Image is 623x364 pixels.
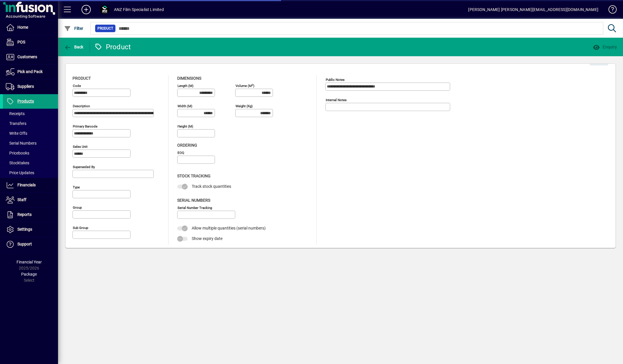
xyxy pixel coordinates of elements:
[17,183,36,187] span: Financials
[3,158,58,168] a: Stocktakes
[17,84,34,89] span: Suppliers
[58,42,90,52] app-page-header-button: Back
[3,138,58,148] a: Serial Numbers
[326,98,347,102] mat-label: Internal Notes
[177,143,197,148] span: Ordering
[3,35,58,50] a: POS
[94,42,131,52] div: Product
[73,104,90,108] mat-label: Description
[6,141,37,145] span: Serial Numbers
[178,84,193,88] mat-label: Length (m)
[63,23,85,34] button: Filter
[17,99,34,103] span: Products
[17,260,42,264] span: Financial Year
[73,84,81,88] mat-label: Code
[192,236,222,241] span: Show expiry date
[604,1,616,20] a: Knowledge Base
[73,124,97,128] mat-label: Primary barcode
[3,109,58,119] a: Receipts
[177,174,211,178] span: Stock Tracking
[17,40,25,44] span: POS
[178,205,212,210] mat-label: Serial Number tracking
[73,145,88,149] mat-label: Sales unit
[17,197,26,202] span: Staff
[326,78,345,82] mat-label: Public Notes
[114,5,164,14] div: ANZ Film Specialist Limited
[3,178,58,192] a: Financials
[3,237,58,252] a: Support
[3,79,58,94] a: Suppliers
[95,4,114,15] button: Profile
[64,26,84,31] span: Filter
[177,76,201,81] span: Dimensions
[97,26,113,31] span: Product
[17,25,28,30] span: Home
[3,119,58,128] a: Transfers
[3,65,58,79] a: Pick and Pack
[178,124,193,128] mat-label: Height (m)
[73,205,82,210] mat-label: Group
[3,50,58,64] a: Customers
[6,111,25,116] span: Receipts
[3,20,58,35] a: Home
[17,54,37,59] span: Customers
[3,128,58,138] a: Write Offs
[6,121,26,126] span: Transfers
[17,227,32,232] span: Settings
[21,272,37,276] span: Package
[17,242,32,246] span: Support
[178,151,184,155] mat-label: EOQ
[3,208,58,222] a: Reports
[192,226,266,230] span: Allow multiple quantities (serial numbers)
[17,69,43,74] span: Pick and Pack
[3,168,58,178] a: Price Updates
[3,148,58,158] a: Pricebooks
[73,185,80,189] mat-label: Type
[3,193,58,207] a: Staff
[6,161,29,165] span: Stocktakes
[73,165,95,169] mat-label: Superseded by
[6,151,29,155] span: Pricebooks
[192,184,231,189] span: Track stock quantities
[590,55,608,65] button: Edit
[3,222,58,237] a: Settings
[73,226,88,230] mat-label: Sub group
[177,198,210,203] span: Serial Numbers
[236,84,254,88] mat-label: Volume (m )
[77,4,95,15] button: Add
[252,83,253,86] sup: 3
[6,131,27,136] span: Write Offs
[73,76,91,81] span: Product
[6,170,34,175] span: Price Updates
[178,104,192,108] mat-label: Width (m)
[236,104,253,108] mat-label: Weight (Kg)
[17,212,32,217] span: Reports
[63,42,85,52] button: Back
[468,5,598,14] div: [PERSON_NAME] [PERSON_NAME][EMAIL_ADDRESS][DOMAIN_NAME]
[64,45,84,49] span: Back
